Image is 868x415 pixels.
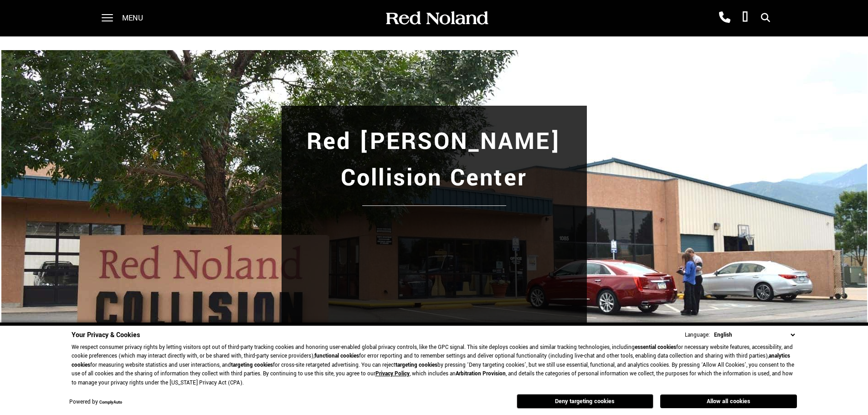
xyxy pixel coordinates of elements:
strong: targeting cookies [231,361,273,369]
strong: functional cookies [314,352,359,360]
a: ComplyAuto [99,400,122,405]
span: Your Privacy & Cookies [72,330,140,340]
div: Powered by [69,400,122,405]
button: Allow all cookies [660,395,797,408]
h1: Red [PERSON_NAME] Collision Center [290,123,578,196]
strong: essential cookies [635,343,676,351]
strong: targeting cookies [395,361,437,369]
img: Red Noland Auto Group [384,10,489,26]
button: Deny targeting cookies [517,394,653,409]
div: Language: [685,332,710,338]
select: Language Select [712,330,797,340]
strong: Arbitration Provision [456,370,506,378]
p: We respect consumer privacy rights by letting visitors opt out of third-party tracking cookies an... [72,343,797,388]
a: Privacy Policy [375,370,410,378]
